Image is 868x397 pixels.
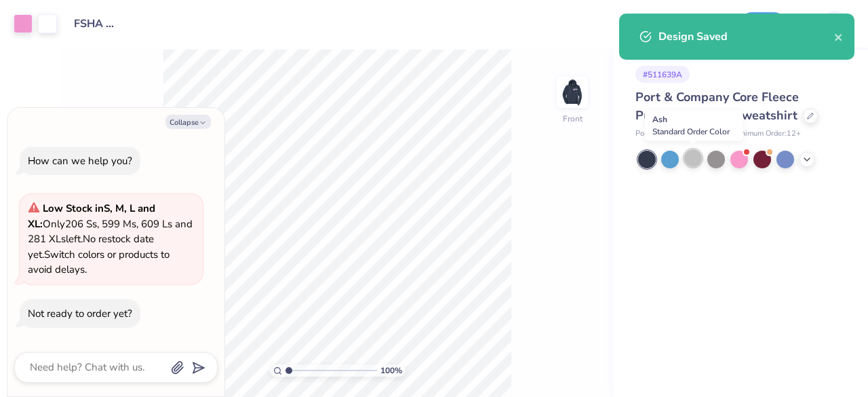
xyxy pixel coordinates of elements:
span: Port & Company [635,128,690,140]
span: Minimum Order: 12 + [733,128,801,140]
input: Untitled Design [64,10,130,37]
strong: Low Stock in S, M, L and XL : [28,202,155,231]
div: Design Saved [658,29,834,45]
span: Standard Order Color [652,126,730,137]
img: Front [559,79,586,106]
div: # 511639A [635,66,690,83]
div: Ash [645,110,743,141]
button: close [834,29,844,45]
span: No restock date yet. [28,232,154,261]
div: Not ready to order yet? [28,307,132,320]
span: Only 206 Ss, 599 Ms, 609 Ls and 281 XLs left. Switch colors or products to avoid delays. [28,202,193,276]
div: How can we help you? [28,154,132,168]
div: Front [563,113,583,125]
button: Collapse [165,115,211,129]
span: Port & Company Core Fleece Pullover Hooded Sweatshirt [635,89,799,124]
span: 100 % [380,364,402,377]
